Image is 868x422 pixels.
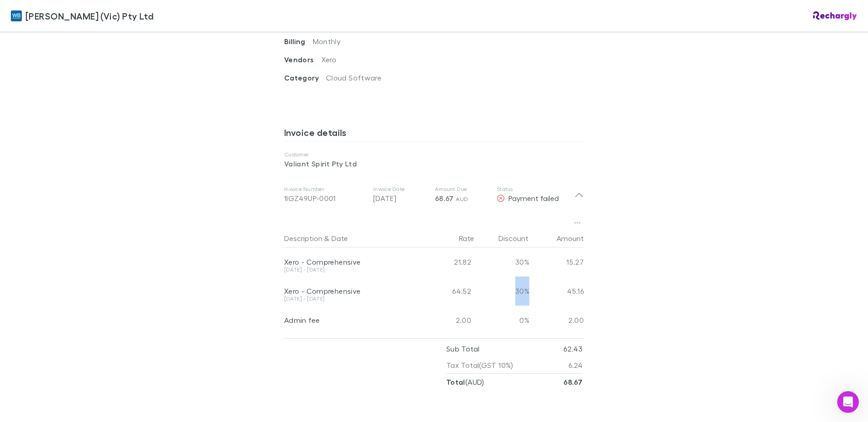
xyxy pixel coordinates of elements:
strong: Total [446,377,465,387]
div: 64.52 [420,276,475,306]
div: [DATE] - [DATE] [284,296,417,301]
p: ( AUD ) [446,374,484,390]
p: Status [497,186,574,193]
div: 45.16 [529,276,584,306]
span: 68.67 [435,194,454,203]
div: 30% [475,276,529,306]
div: & [284,229,417,247]
div: 15.27 [529,247,584,276]
p: 6.24 [568,357,582,373]
div: 21.82 [420,247,475,276]
span: Payment failed [508,194,559,202]
span: AUD [456,196,468,202]
img: William Buck (Vic) Pty Ltd's Logo [11,10,22,21]
p: Tax Total (GST 10%) [446,357,513,373]
div: 0% [475,306,529,335]
span: Vendors [284,55,321,64]
div: [DATE] - [DATE] [284,267,417,272]
iframe: Intercom live chat [837,391,859,413]
p: Customer [284,151,584,158]
p: Invoice Date [373,186,428,193]
p: Valiant Spirit Pty Ltd [284,158,584,169]
div: 2.00 [529,306,584,335]
span: Cloud Software [326,73,381,82]
span: Billing [284,37,313,46]
p: Invoice Number [284,186,366,193]
span: Xero [321,55,336,64]
div: 2.00 [420,306,475,335]
img: Rechargly Logo [813,11,857,20]
span: [PERSON_NAME] (Vic) Pty Ltd [25,9,153,23]
button: Date [331,229,348,247]
div: 30% [475,247,529,276]
div: 1IGZ49UP-0001 [284,193,366,204]
div: Invoice Number1IGZ49UP-0001Invoice Date[DATE]Amount Due68.67 AUDStatusPayment failed [277,176,591,213]
button: Description [284,229,322,247]
div: Xero - Comprehensive [284,286,417,296]
p: Sub Total [446,341,479,357]
span: Monthly [313,37,341,45]
strong: 68.67 [563,377,582,387]
p: Amount Due [435,186,489,193]
div: Admin fee [284,316,417,325]
p: 62.43 [563,341,582,357]
span: Category [284,73,326,82]
div: Xero - Comprehensive [284,257,417,266]
h3: Invoice details [284,127,584,141]
p: [DATE] [373,193,428,204]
